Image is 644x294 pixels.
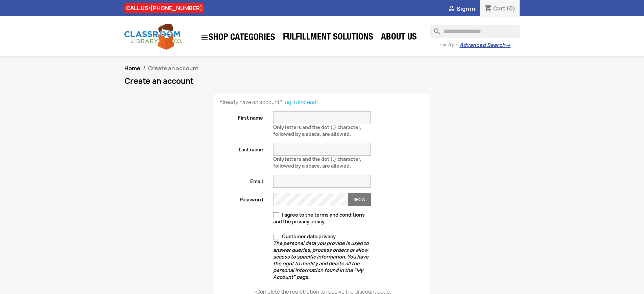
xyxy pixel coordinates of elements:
i: search [430,25,438,33]
span: (0) [506,5,516,12]
a: Fulfillment Solutions [280,31,377,45]
a: About Us [378,31,420,45]
em: The personal data you provide is used to answer queries, process orders or allow access to specif... [273,240,369,280]
div: CALL US: [124,3,204,13]
p: Already have an account? [219,99,425,106]
label: Password [214,193,268,203]
a:  Sign in [448,5,475,13]
img: Classroom Library Company [124,24,182,50]
i:  [448,5,456,13]
i: shopping_cart [484,5,492,13]
i:  [200,33,209,42]
a: [PHONE_NUMBER] [150,4,202,12]
span: Sign in [457,5,475,13]
a: SHOP CATEGORIES [197,30,279,45]
span: Only letters and the dot (.) character, followed by a space, are allowed. [273,121,361,137]
span: - or try - [439,41,459,48]
label: Email [214,175,268,185]
h1: Create an account [124,77,520,85]
label: Customer data privacy [273,233,371,280]
label: First name [214,111,268,121]
label: Last name [214,143,268,153]
span: → [505,42,510,49]
a: Advanced Search→ [459,42,510,49]
a: Log in instead! [282,99,318,106]
button: Show [348,193,371,206]
span: Cart [493,5,505,12]
input: Password input [273,193,348,206]
span: Create an account [148,65,198,72]
a: Home [124,65,140,72]
span: Only letters and the dot (.) character, followed by a space, are allowed. [273,153,361,169]
input: Search [430,25,520,38]
label: I agree to the terms and conditions and the privacy policy [273,212,371,225]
